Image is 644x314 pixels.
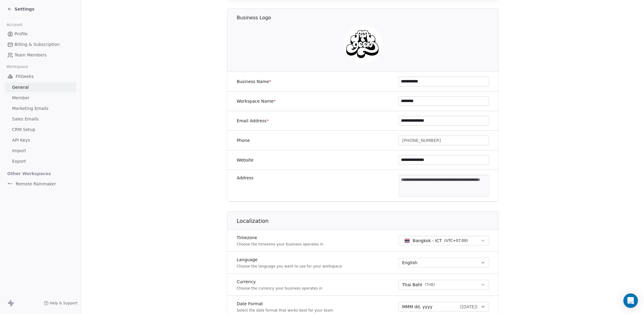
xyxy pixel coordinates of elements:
[399,136,489,145] button: [PHONE_NUMBER]
[5,146,76,156] a: Import
[7,73,13,79] img: 1000.jpg
[23,36,54,40] div: Domain Overview
[5,93,76,103] a: Member
[237,217,499,225] h1: Localization
[237,118,269,124] label: Email Address
[44,301,78,306] a: Help & Support
[237,235,323,241] label: Timezone
[10,16,14,21] img: website_grey.svg
[5,29,76,39] a: Profile
[10,10,14,14] img: logo_orange.svg
[5,125,76,135] a: CRM Setup
[5,40,76,50] a: Billing & Subscription
[14,52,46,58] span: Team Members
[16,16,66,21] div: Domain: [DOMAIN_NAME]
[402,282,422,288] span: Thai Baht
[12,95,30,101] span: Member
[237,257,342,263] label: Language
[4,62,30,71] span: Workspace
[237,98,276,104] label: Workspace Name
[237,157,254,163] label: Website
[237,264,342,269] p: Choose the language you want to use for your workspace
[60,35,65,40] img: tab_keywords_by_traffic_grey.svg
[16,35,21,40] img: tab_domain_overview_orange.svg
[67,36,102,40] div: Keywords by Traffic
[50,301,78,306] span: Help & Support
[399,236,489,245] button: Bangkok - ICT(UTC+07:00)
[425,282,435,287] span: ( THB )
[237,286,322,291] p: Choose the currency your business operates in
[402,260,418,266] span: English
[237,175,254,181] label: Address
[5,169,53,178] span: Other Workspaces
[344,25,382,63] img: 1000.jpg
[5,82,76,92] a: General
[12,105,48,112] span: Marketing Emails
[623,293,638,308] div: Open Intercom Messenger
[12,158,26,165] span: Export
[7,6,34,12] a: Settings
[12,148,26,154] span: Import
[14,31,28,37] span: Profile
[5,156,76,166] a: Export
[413,238,442,244] span: Bangkok - ICT
[402,304,433,310] span: MMM dd, yyyy
[237,137,250,143] label: Phone
[17,10,30,14] div: v 4.0.25
[460,304,477,310] span: ( [DATE] )
[12,116,39,122] span: Sales Emails
[14,41,60,48] span: Billing & Subscription
[5,50,76,60] a: Team Members
[4,20,25,29] span: Account
[402,137,441,144] span: [PHONE_NUMBER]
[12,137,30,143] span: API Keys
[14,6,34,12] span: Settings
[5,114,76,124] a: Sales Emails
[12,84,29,91] span: General
[399,280,489,290] button: Thai Baht(THB)
[7,181,13,187] img: RR%20Logo%20%20Black%20(2).png
[16,73,34,79] span: FitGeeks
[5,104,76,114] a: Marketing Emails
[5,135,76,145] a: API Keys
[237,14,499,21] h1: Business Logo
[237,308,333,313] p: Select the date format that works best for your team
[12,127,35,133] span: CRM Setup
[237,78,271,85] label: Business Name
[237,301,333,307] label: Date Format
[237,279,322,285] label: Currency
[237,242,323,247] p: Choose the timezone your business operates in
[444,238,468,243] span: ( UTC+07:00 )
[16,181,56,187] span: Remote Rainmaker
